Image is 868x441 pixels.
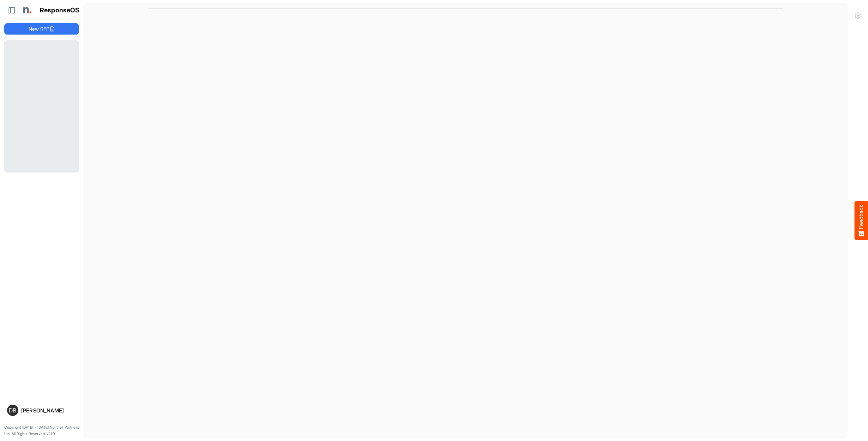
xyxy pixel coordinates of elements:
img: Northell [19,3,34,17]
button: New RFP [4,23,79,35]
span: DB [9,407,16,413]
p: Copyright [DATE] - [DATE] Northell Partners Ltd. All Rights Reserved. v1.1.0 [4,424,79,437]
div: [PERSON_NAME] [21,408,76,413]
div: Loading... [4,40,79,173]
h1: ResponseOS [40,7,80,14]
button: Feedback [855,201,868,240]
